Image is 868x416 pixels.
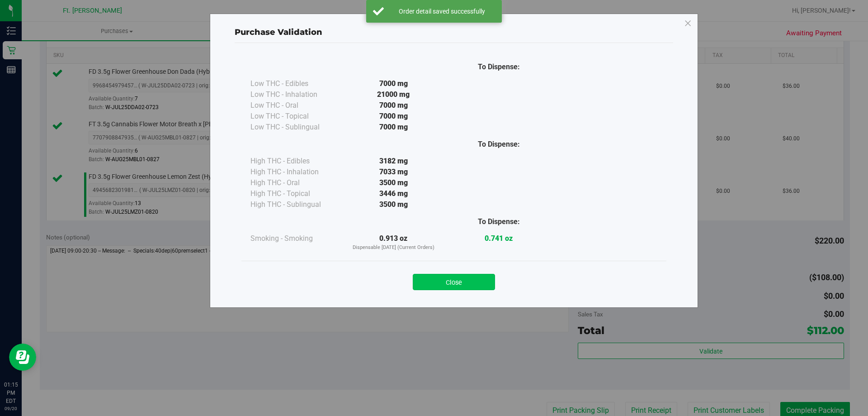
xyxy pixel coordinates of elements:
div: 3500 mg [341,199,446,210]
div: High THC - Sublingual [250,199,341,210]
div: 7033 mg [341,167,446,177]
div: 0.913 oz [341,233,446,252]
div: 7000 mg [341,122,446,133]
div: Low THC - Oral [250,100,341,111]
strong: 0.741 oz [485,234,513,243]
div: High THC - Edibles [250,156,341,167]
div: 7000 mg [341,78,446,89]
div: To Dispense: [446,216,552,227]
div: 7000 mg [341,111,446,122]
div: 7000 mg [341,100,446,111]
div: Low THC - Sublingual [250,122,341,133]
span: Purchase Validation [235,27,322,37]
div: Low THC - Edibles [250,78,341,89]
p: Dispensable [DATE] (Current Orders) [341,244,446,252]
div: High THC - Topical [250,188,341,199]
div: 3500 mg [341,177,446,188]
iframe: Resource center [9,344,36,371]
div: Low THC - Inhalation [250,89,341,100]
div: To Dispense: [446,139,552,150]
div: 3446 mg [341,188,446,199]
div: High THC - Oral [250,177,341,188]
div: High THC - Inhalation [250,167,341,177]
div: To Dispense: [446,62,552,72]
div: 3182 mg [341,156,446,167]
button: Close [413,274,495,290]
div: Order detail saved successfully [389,7,495,16]
div: Smoking - Smoking [250,233,341,244]
div: Low THC - Topical [250,111,341,122]
div: 21000 mg [341,89,446,100]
